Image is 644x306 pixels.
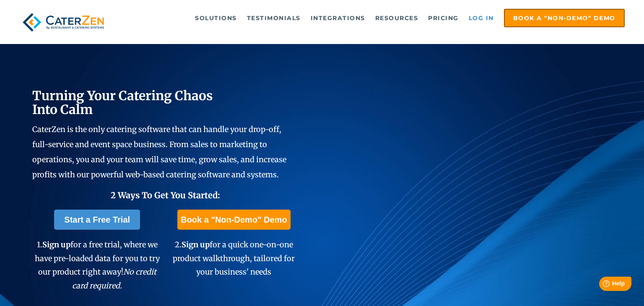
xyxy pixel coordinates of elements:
a: Testimonials [243,10,305,26]
a: Pricing [424,10,463,26]
a: Resources [371,10,423,26]
a: Book a "Non-Demo" Demo [177,210,290,230]
a: Log in [465,10,498,26]
iframe: Help widget launcher [569,273,635,297]
span: 2 Ways To Get You Started: [111,190,220,200]
a: Book a "Non-Demo" Demo [504,9,625,27]
span: 2. for a quick one-on-one product walkthrough, tailored for your business' needs [173,240,295,277]
span: Turning Your Catering Chaos Into Calm [32,88,213,117]
a: Start a Free Trial [54,210,140,230]
span: CaterZen is the only catering software that can handle your drop-off, full-service and event spac... [32,124,286,179]
a: Integrations [306,10,369,26]
a: Solutions [191,10,241,26]
span: 1. for a free trial, where we have pre-loaded data for you to try our product right away! [35,240,160,290]
span: Sign up [42,240,70,249]
em: No credit card required. [72,267,156,290]
img: caterzen [19,9,107,36]
span: Sign up [182,240,210,249]
div: Navigation Menu [123,9,625,27]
